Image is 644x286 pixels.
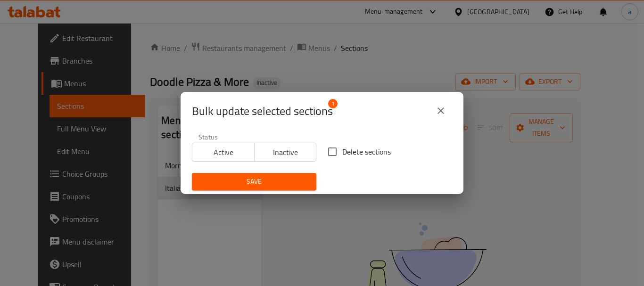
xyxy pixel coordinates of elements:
span: 1 [328,99,338,108]
span: Delete sections [342,146,391,157]
button: close [429,99,452,122]
span: Inactive [258,146,313,159]
button: Inactive [254,143,317,162]
span: Active [196,146,251,159]
button: Active [192,143,255,162]
span: Save [199,176,309,188]
span: Selected section count [192,104,333,119]
button: Save [192,173,316,190]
